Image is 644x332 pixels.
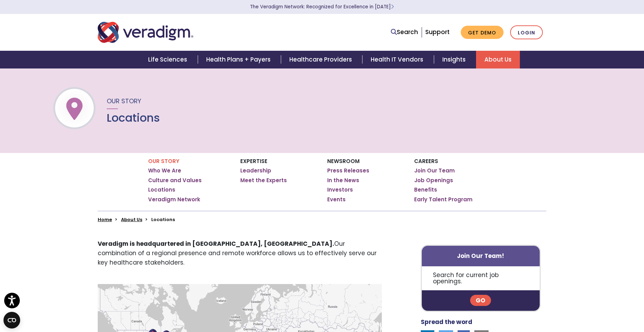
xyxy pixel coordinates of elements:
a: Login [510,25,543,40]
a: The Veradigm Network: Recognized for Excellence in [DATE]Learn More [250,3,394,10]
a: Support [425,28,450,36]
a: Press Releases [327,167,369,174]
a: Search [391,27,418,37]
a: Life Sciences [140,51,198,68]
a: Benefits [414,186,437,193]
a: Veradigm Network [148,196,200,203]
a: Job Openings [414,177,453,184]
a: Who We Are [148,167,181,174]
a: Health Plans + Payers [198,51,281,68]
a: Insights [434,51,476,68]
strong: Veradigm is headquartered in [GEOGRAPHIC_DATA], [GEOGRAPHIC_DATA]. [98,240,334,248]
a: Health IT Vendors [362,51,434,68]
a: Events [327,196,346,203]
a: Healthcare Providers [281,51,362,68]
a: Get Demo [461,26,504,39]
a: Join Our Team [414,167,455,174]
a: Meet the Experts [240,177,287,184]
a: Go [470,295,491,306]
a: In the News [327,177,359,184]
button: Open CMP widget [3,312,20,329]
a: Culture and Values [148,177,202,184]
a: Early Talent Program [414,196,473,203]
a: Home [98,216,112,223]
a: Leadership [240,167,271,174]
strong: Spread the word [421,318,472,326]
span: Learn More [391,3,394,10]
a: Locations [148,186,175,193]
a: Investors [327,186,353,193]
a: About Us [476,51,520,68]
img: Veradigm logo [98,21,193,44]
p: Search for current job openings. [422,266,540,290]
strong: Join Our Team! [457,252,504,260]
span: Our Story [107,97,141,105]
p: Our combination of a regional presence and remote workforce allows us to effectively serve our ke... [98,239,382,268]
a: About Us [121,216,142,223]
h1: Locations [107,111,160,124]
